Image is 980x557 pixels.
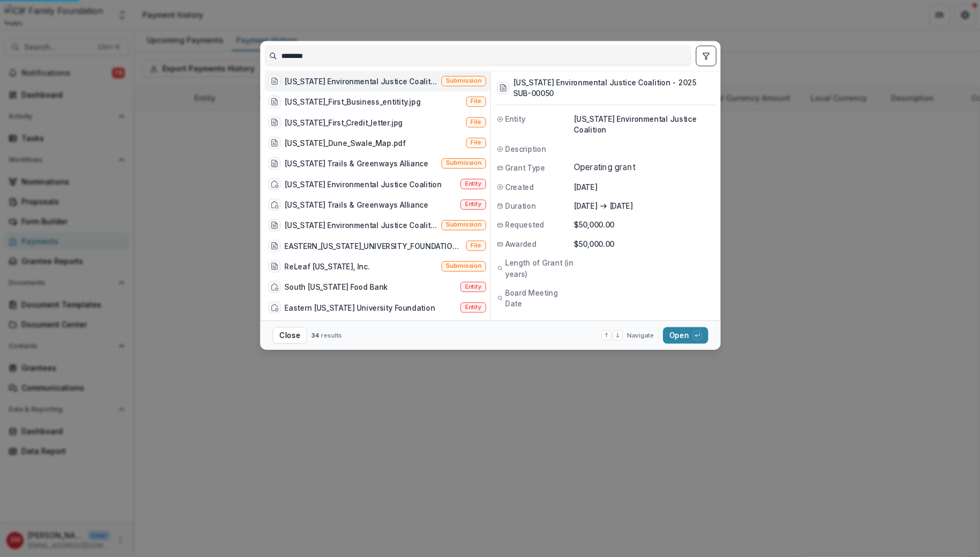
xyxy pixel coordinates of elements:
div: [US_STATE]_First_Credit_letter.jpg [285,117,402,128]
span: Operating grant [574,163,714,172]
span: Entity [465,283,482,290]
span: File [470,139,481,146]
h3: SUB-00050 [513,88,696,99]
div: [US_STATE] Environmental Justice Coalition - 2025 [285,76,437,86]
p: $50,000.00 [574,219,714,230]
div: [US_STATE] Trails & Greenways Alliance [285,158,428,169]
span: 34 [311,331,319,339]
span: Grant Type [505,163,545,173]
span: File [470,119,481,126]
span: Duration [505,201,536,211]
p: [US_STATE] Environmental Justice Coalition [574,114,714,135]
span: Length of Grant (in years) [505,258,573,279]
span: Submission [446,262,481,270]
div: South [US_STATE] Food Bank [285,282,388,292]
span: File [470,242,481,250]
div: [US_STATE] Environmental Justice Coalition [285,220,437,231]
span: Entity [505,114,525,124]
span: Board Meeting Date [505,288,573,309]
p: [DATE] [609,201,632,211]
span: Created [505,181,534,192]
span: Submission [446,221,481,229]
span: Requested [505,219,544,230]
span: Entity [465,201,482,208]
div: [US_STATE]_Dune_Swale_Map.pdf [285,137,406,148]
span: Awarded [505,239,536,250]
p: [DATE] [574,181,714,192]
span: File [470,98,481,105]
div: [US_STATE]_First_Business_entitity.jpg [285,96,421,107]
div: Eastern [US_STATE] University Foundation [285,302,435,313]
div: EASTERN_[US_STATE]_UNIVERSITY_FOUNDATION_990_FY23_-_PUBLIC_DISCLOSURE_COPY.pdf [285,240,462,251]
span: Entity [465,304,482,311]
div: ReLeaf [US_STATE], Inc. [285,261,370,272]
button: Open [663,327,708,343]
p: $50,000.00 [574,239,714,250]
span: Navigate [626,331,654,340]
span: Submission [446,77,481,85]
span: Description [505,143,546,154]
span: Entity [465,180,482,188]
span: Submission [446,159,481,167]
div: [US_STATE] Trails & Greenways Alliance [285,199,428,210]
div: [US_STATE] Environmental Justice Coalition [285,179,442,189]
span: results [320,331,341,339]
button: toggle filters [695,46,716,66]
h3: [US_STATE] Environmental Justice Coalition - 2025 [513,77,696,88]
button: Close [272,327,306,343]
p: [DATE] [574,201,597,211]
